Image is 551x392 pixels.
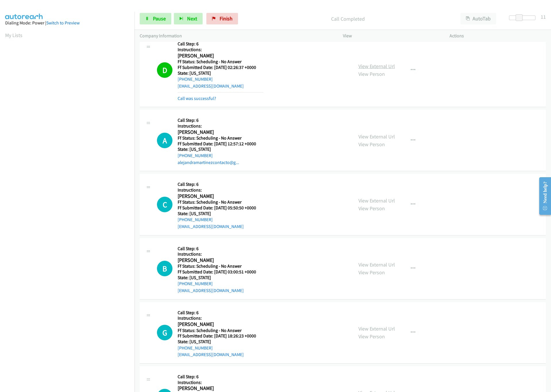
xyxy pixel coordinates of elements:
p: Actions [450,32,546,39]
span: Next [187,15,197,22]
a: [EMAIL_ADDRESS][DOMAIN_NAME] [178,83,244,89]
span: Pause [153,15,166,22]
p: View [343,32,439,39]
h1: B [157,261,172,276]
a: [EMAIL_ADDRESS][DOMAIN_NAME] [178,288,244,293]
p: Call Completed [246,15,450,23]
a: My Lists [5,32,22,38]
h1: A [157,133,172,148]
a: View Person [358,71,385,77]
a: Switch to Preview [46,20,80,26]
h5: Call Step: 6 [178,310,263,316]
div: The call is yet to be attempted [157,261,172,276]
a: View Person [358,205,385,212]
h2: [PERSON_NAME] [178,257,263,264]
h5: Call Step: 6 [178,374,307,380]
div: 11 [541,13,546,21]
h2: [PERSON_NAME] [178,129,263,136]
iframe: Dialpad [5,44,135,317]
a: [EMAIL_ADDRESS][DOMAIN_NAME] [178,224,244,229]
h5: Ff Status: Scheduling - No Answer [178,135,263,141]
h2: [PERSON_NAME] [178,385,263,392]
h2: [PERSON_NAME] [178,193,263,200]
h5: Ff Submitted Date: [DATE] 18:26:23 +0000 [178,333,263,339]
h5: Ff Status: Scheduling - No Answer [178,263,263,269]
h5: Ff Submitted Date: [DATE] 03:00:51 +0000 [178,269,263,275]
a: View Person [358,269,385,276]
h5: Instructions: [178,315,263,321]
h5: Call Step: 6 [178,181,263,187]
a: [PHONE_NUMBER] [178,217,213,222]
h5: Call Step: 6 [178,246,263,252]
a: View External Url [358,261,395,268]
a: View External Url [358,133,395,140]
div: The call is yet to be attempted [157,325,172,340]
p: Company Information [140,32,333,39]
h5: Instructions: [178,251,263,257]
h5: Instructions: [178,380,307,385]
h5: Call Step: 6 [178,117,263,123]
a: Finish [206,13,238,24]
h5: State: [US_STATE] [178,339,263,345]
button: AutoTab [460,13,496,24]
h5: Ff Status: Scheduling - No Answer [178,59,263,65]
button: Next [174,13,203,24]
span: Finish [220,15,233,22]
h1: C [157,197,172,212]
a: [PHONE_NUMBER] [178,153,213,158]
h5: State: [US_STATE] [178,211,263,217]
h5: Ff Status: Scheduling - No Answer [178,199,263,205]
h5: State: [US_STATE] [178,275,263,281]
h5: State: [US_STATE] [178,146,263,152]
a: View Person [358,141,385,148]
iframe: Resource Center [535,173,551,219]
h5: State: [US_STATE] [178,70,263,76]
div: Dialing Mode: Power | [5,20,129,26]
a: View Person [358,333,385,340]
h2: [PERSON_NAME] [178,321,263,328]
a: [EMAIL_ADDRESS][DOMAIN_NAME] [178,352,244,357]
h5: Instructions: [178,187,263,193]
h1: G [157,325,172,340]
h5: Ff Status: Scheduling - No Answer [178,328,263,333]
h5: Ff Submitted Date: [DATE] 12:57:12 +0000 [178,141,263,147]
a: alejandramartinezcontacto@g... [178,160,239,165]
h5: Instructions: [178,47,263,53]
a: View External Url [358,325,395,332]
a: [PHONE_NUMBER] [178,76,213,82]
a: Call was successful? [178,96,216,101]
a: Pause [140,13,171,24]
a: View External Url [358,197,395,204]
a: [PHONE_NUMBER] [178,281,213,286]
h2: [PERSON_NAME] [178,53,263,59]
h5: Ff Submitted Date: [DATE] 02:26:37 +0000 [178,65,263,70]
h5: Call Step: 6 [178,41,263,47]
h5: Ff Submitted Date: [DATE] 05:50:50 +0000 [178,205,263,211]
a: View External Url [358,63,395,69]
a: [PHONE_NUMBER] [178,345,213,351]
h5: Instructions: [178,123,263,129]
h1: D [157,62,172,78]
